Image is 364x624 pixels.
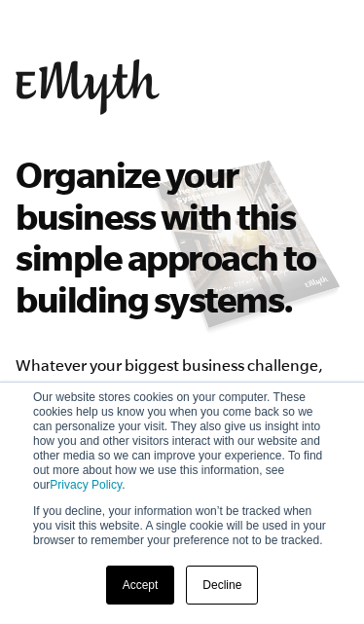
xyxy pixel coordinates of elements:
[33,390,331,493] p: Our website stores cookies on your computer. These cookies help us know you when you come back so...
[50,478,122,492] a: Privacy Policy
[16,59,160,115] img: EMyth
[33,504,331,548] p: If you decline, your information won’t be tracked when you visit this website. A single cookie wi...
[16,154,348,320] h2: Organize your business with this simple approach to building systems.
[186,566,258,605] a: Decline
[106,566,175,605] a: Accept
